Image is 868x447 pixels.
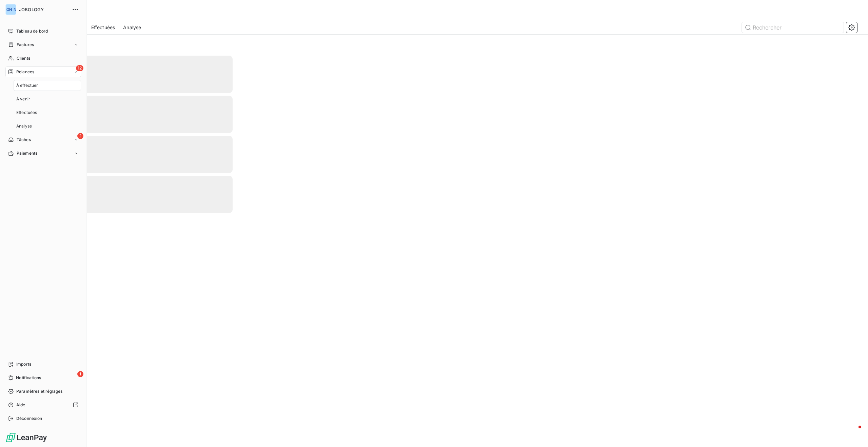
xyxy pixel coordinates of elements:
input: Rechercher [742,22,844,33]
span: À venir [16,96,30,102]
span: Analyse [16,123,32,129]
span: Tableau de bord [16,28,48,34]
span: Imports [16,361,31,367]
span: 2 [77,133,83,139]
span: Paramètres et réglages [16,388,62,394]
span: Factures [17,42,34,48]
span: Notifications [16,375,41,381]
span: Relances [16,69,34,75]
span: Paiements [17,150,37,156]
img: Logo LeanPay [5,432,47,443]
span: JOBOLOGY [19,7,68,12]
span: Déconnexion [16,415,42,422]
span: À effectuer [16,82,38,89]
span: Tâches [17,137,31,143]
span: Effectuées [91,24,115,31]
div: [PERSON_NAME] [5,4,16,15]
iframe: Intercom live chat [845,424,861,440]
a: Aide [5,400,81,410]
span: Effectuées [16,110,37,116]
span: 12 [76,65,83,71]
span: Analyse [123,24,141,31]
span: Clients [17,55,30,61]
span: 1 [77,371,83,377]
span: Aide [16,402,25,408]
